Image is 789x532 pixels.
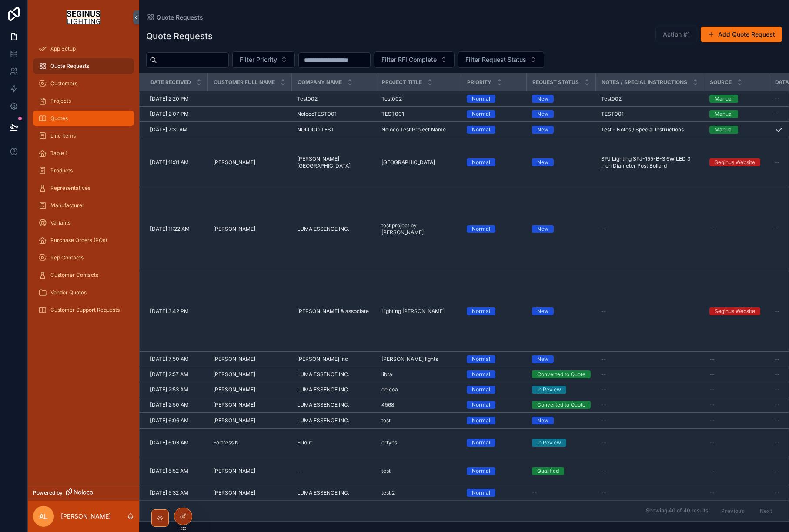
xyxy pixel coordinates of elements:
div: scrollable content [28,35,139,329]
span: -- [709,417,715,424]
span: [DATE] 6:03 AM [150,439,189,446]
span: -- [775,226,780,232]
a: Variants [33,215,134,231]
span: Manufacturer [50,202,84,209]
div: Normal [472,95,490,103]
a: -- [709,439,764,446]
span: Customer Contacts [50,272,98,279]
span: Date Received [150,79,191,86]
a: Projects [33,93,134,109]
span: Noloco Test Project Name [381,126,446,133]
span: Source [710,79,732,86]
span: -- [601,489,606,496]
span: -- [601,308,606,315]
span: Test002 [381,95,402,102]
a: [PERSON_NAME] [213,159,287,166]
span: test project by [PERSON_NAME] [381,222,456,236]
span: [GEOGRAPHIC_DATA] [381,159,435,166]
div: In Review [537,439,561,447]
button: Select Button [232,51,295,68]
div: New [537,158,548,166]
span: [DATE] 7:31 AM [150,126,187,133]
span: SPJ Lighting SPJ-155-B-3 6W LED 3 Inch Diameter Post Bollard [601,155,699,169]
span: Quote Requests [50,63,89,70]
span: LUMA ESSENCE INC. [297,371,349,378]
span: [DATE] 2:20 PM [150,95,189,102]
span: -- [775,371,780,378]
a: NOLOCO TEST [297,126,371,133]
span: -- [601,468,606,475]
a: -- [601,417,699,424]
a: Normal [467,401,522,409]
a: LUMA ESSENCE INC. [297,489,371,496]
span: Customer Support Requests [50,306,120,313]
a: -- [601,439,699,446]
a: Normal [467,95,522,103]
a: [PERSON_NAME][GEOGRAPHIC_DATA] [297,155,371,169]
span: LUMA ESSENCE INC. [297,386,349,393]
span: App Setup [50,45,76,52]
div: New [537,307,548,315]
span: -- [775,468,780,475]
a: Lighting [PERSON_NAME] [381,308,456,315]
a: LUMA ESSENCE INC. [297,226,371,232]
span: Test002 [297,95,318,102]
a: ertyhs [381,439,456,446]
span: [PERSON_NAME] [213,401,255,408]
a: Normal [467,307,522,315]
a: LUMA ESSENCE INC. [297,386,371,393]
span: -- [775,95,780,102]
div: Manual [715,110,733,118]
a: Normal [467,417,522,424]
span: delcoa [381,386,398,393]
a: Manufacturer [33,198,134,213]
span: test 2 [381,489,395,496]
span: libra [381,371,392,378]
a: Normal [467,158,522,166]
a: Qualified [532,467,591,475]
span: Customers [50,80,77,87]
a: [PERSON_NAME] & associate [297,308,371,315]
span: test [381,468,391,475]
a: Line Items [33,128,134,144]
div: Normal [472,467,490,475]
span: test [381,417,391,424]
a: -- [601,226,699,232]
div: Seginus Website [715,158,755,166]
a: New [532,110,591,118]
div: Normal [472,489,490,497]
span: Line Items [50,132,76,139]
a: New [532,355,591,363]
a: Customer Contacts [33,267,134,283]
a: Converted to Quote [532,401,591,409]
div: Normal [472,386,490,394]
span: -- [601,401,606,408]
a: App Setup [33,41,134,57]
a: Vendor Quotes [33,285,134,300]
a: Normal [467,110,522,118]
a: Normal [467,225,522,233]
span: TEST001 [601,111,624,118]
span: -- [775,159,780,166]
span: Quote Requests [157,13,203,22]
a: [PERSON_NAME] [213,489,287,496]
a: test 2 [381,489,456,496]
span: Rep Contacts [50,254,84,261]
a: [DATE] 5:52 AM [150,468,203,475]
span: Lighting [PERSON_NAME] [381,308,445,315]
a: [PERSON_NAME] [213,356,287,363]
div: New [537,110,548,118]
span: Showing 40 of 40 results [646,508,708,515]
a: Normal [467,489,522,497]
a: -- [709,371,764,378]
span: Purchase Orders (POs) [50,237,107,244]
div: New [537,355,548,363]
div: Qualified [537,467,559,475]
a: Normal [467,439,522,447]
span: Fortress N [213,439,239,446]
span: TEST001 [381,111,404,118]
span: -- [709,401,715,408]
span: ertyhs [381,439,397,446]
span: [DATE] 2:57 AM [150,371,188,378]
div: Normal [472,370,490,378]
